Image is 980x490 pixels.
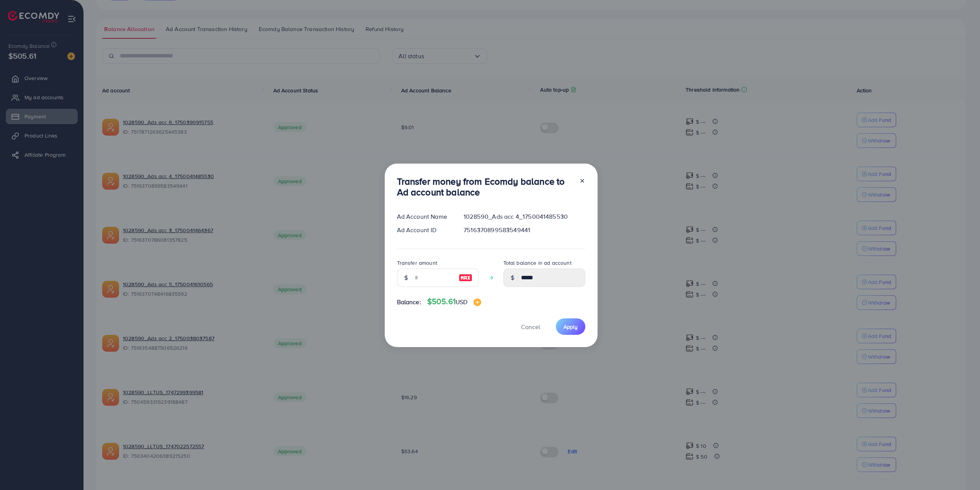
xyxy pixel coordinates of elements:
label: Total balance in ad account [503,259,572,267]
h4: $505.61 [427,297,482,306]
img: image [474,298,481,306]
span: Cancel [521,323,540,331]
label: Transfer amount [397,259,437,267]
span: Balance: [397,298,421,306]
span: USD [456,298,467,306]
div: Ad Account ID [391,226,458,234]
button: Cancel [511,318,550,335]
img: image [459,273,472,282]
span: Apply [563,323,578,331]
div: 1028590_Ads acc 4_1750041485530 [457,212,591,221]
button: Apply [556,318,585,335]
h3: Transfer money from Ecomdy balance to Ad account balance [397,176,573,198]
div: Ad Account Name [391,212,458,221]
div: 7516370899583549441 [457,226,591,234]
iframe: Chat [947,456,974,484]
